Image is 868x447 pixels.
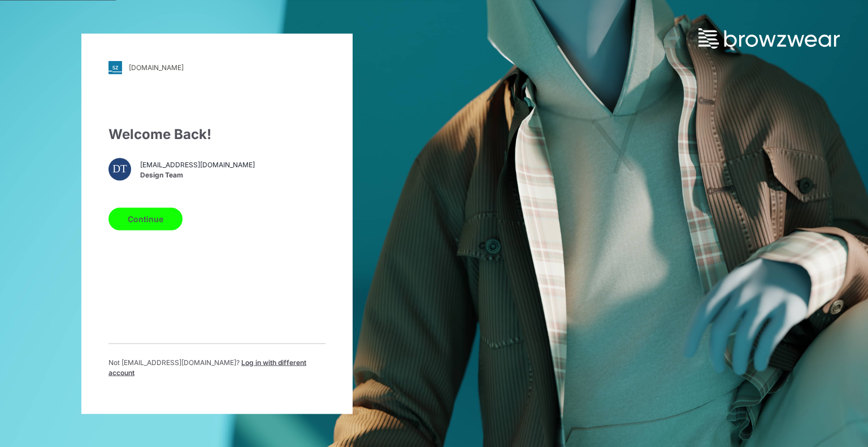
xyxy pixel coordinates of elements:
span: [EMAIL_ADDRESS][DOMAIN_NAME] [140,160,255,170]
span: Design Team [140,170,255,180]
div: [DOMAIN_NAME] [129,63,184,72]
a: [DOMAIN_NAME] [108,60,325,74]
button: Continue [108,207,183,230]
img: svg+xml;base64,PHN2ZyB3aWR0aD0iMjgiIGhlaWdodD0iMjgiIHZpZXdCb3g9IjAgMCAyOCAyOCIgZmlsbD0ibm9uZSIgeG... [108,60,122,74]
img: browzwear-logo.73288ffb.svg [698,28,840,49]
p: Not [EMAIL_ADDRESS][DOMAIN_NAME] ? [108,357,325,377]
div: Welcome Back! [108,124,325,144]
div: DT [108,158,131,180]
